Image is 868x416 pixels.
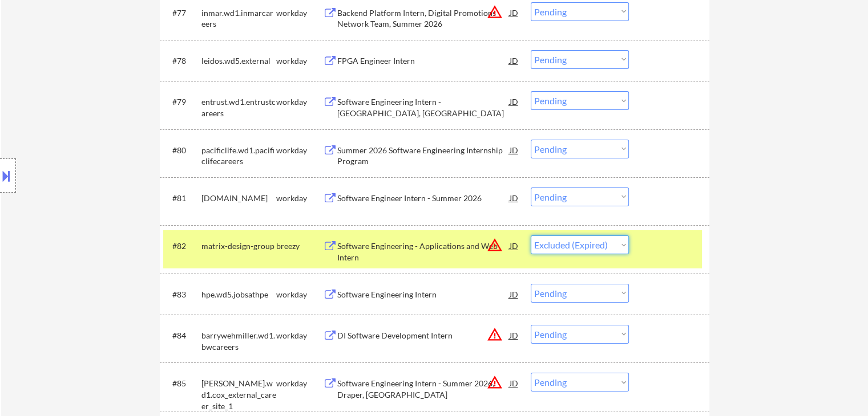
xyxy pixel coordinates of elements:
[276,7,323,19] div: workday
[337,378,510,400] div: Software Engineering Intern - Summer 2026, Draper, [GEOGRAPHIC_DATA]
[172,330,192,341] div: #84
[172,289,192,300] div: #83
[172,7,192,19] div: #77
[508,2,520,23] div: JD
[487,327,503,342] button: warning_amber
[201,330,276,352] div: barrywehmiller.wd1.bwcareers
[276,96,323,108] div: workday
[337,96,510,119] div: Software Engineering Intern - [GEOGRAPHIC_DATA], [GEOGRAPHIC_DATA]
[201,240,276,252] div: matrix-design-group
[337,240,510,263] div: Software Engineering - Applications and Web Intern
[276,330,323,341] div: workday
[337,55,510,67] div: FPGA Engineer Intern
[337,289,510,300] div: Software Engineering Intern
[487,4,503,20] button: warning_amber
[201,7,276,30] div: inmar.wd1.inmarcareers
[508,140,520,160] div: JD
[201,378,276,411] div: [PERSON_NAME].wd1.cox_external_career_site_1
[201,96,276,119] div: entrust.wd1.entrustcareers
[201,193,276,204] div: [DOMAIN_NAME]
[276,193,323,204] div: workday
[487,237,503,253] button: warning_amber
[487,374,503,390] button: warning_amber
[508,187,520,208] div: JD
[508,325,520,345] div: JD
[337,330,510,341] div: DI Software Development Intern
[508,91,520,112] div: JD
[276,145,323,156] div: workday
[276,240,323,252] div: breezy
[172,55,192,67] div: #78
[337,145,510,167] div: Summer 2026 Software Engineering Internship Program
[201,145,276,167] div: pacificlife.wd1.pacificlifecareers
[276,289,323,300] div: workday
[276,378,323,389] div: workday
[337,7,510,30] div: Backend Platform Intern, Digital Promotions Network Team, Summer 2026
[508,50,520,71] div: JD
[508,235,520,256] div: JD
[337,193,510,204] div: Software Engineer Intern - Summer 2026
[276,55,323,67] div: workday
[201,289,276,300] div: hpe.wd5.jobsathpe
[201,55,276,67] div: leidos.wd5.external
[508,373,520,393] div: JD
[508,284,520,304] div: JD
[172,378,192,389] div: #85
